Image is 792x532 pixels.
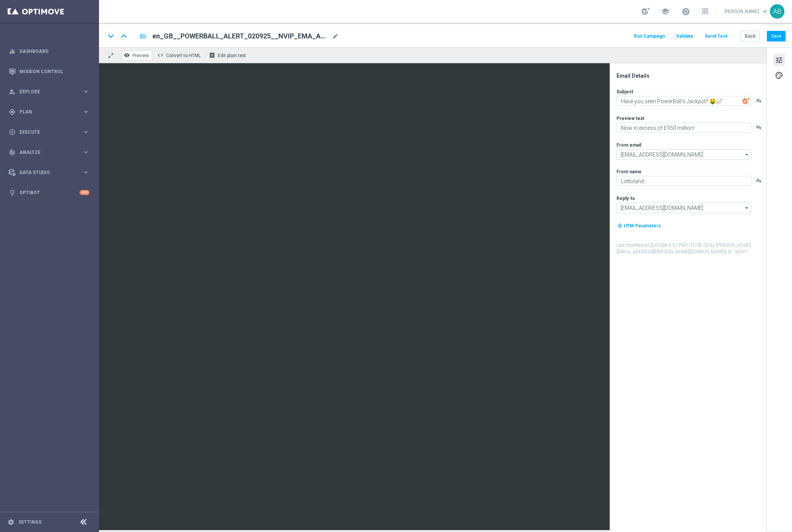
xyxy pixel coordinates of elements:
div: Dashboard [9,41,89,61]
input: Select [616,149,751,160]
i: keyboard_arrow_right [82,169,89,176]
span: school [661,7,669,16]
i: gps_fixed [9,109,16,115]
label: Reply-to [616,195,635,201]
i: lightbulb [9,189,16,196]
a: Mission Control [19,61,89,81]
i: receipt [209,52,215,58]
span: | ID: 34597 [725,249,747,254]
span: Analyze [19,150,82,155]
i: remove_red_eye [124,52,130,58]
button: playlist_add [756,97,762,104]
button: Validate [675,31,695,42]
span: Edit plain text [218,53,246,58]
label: Last modified on [DATE] at 4:51 PM UTC-02:00 by [PERSON_NAME][EMAIL_ADDRESS][PERSON_NAME][DOMAIN_... [616,242,766,255]
a: [PERSON_NAME]keyboard_arrow_down [724,6,770,17]
div: Analyze [9,149,82,156]
span: keyboard_arrow_down [761,7,769,16]
button: tune [773,54,785,66]
button: Save [767,31,786,42]
span: Explore [19,89,82,94]
span: Plan [19,110,82,114]
i: keyboard_arrow_right [82,128,89,136]
button: receipt Edit plain text [207,50,249,60]
button: track_changes Analyze keyboard_arrow_right [8,149,90,155]
i: arrow_drop_down [743,203,751,213]
div: Optibot [9,182,89,203]
button: lightbulb Optibot +10 [8,190,90,196]
button: equalizer Dashboard [8,48,90,54]
label: Preview text [616,115,644,121]
button: Data Studio keyboard_arrow_right [8,169,90,176]
button: Send Test [704,31,728,42]
i: keyboard_arrow_right [82,88,89,95]
a: Optibot [19,182,80,203]
i: equalizer [9,48,16,55]
i: keyboard_arrow_down [105,30,117,42]
button: playlist_add [756,177,762,184]
span: palette [775,70,783,80]
i: play_circle_outline [9,129,16,136]
i: settings [8,519,14,526]
i: keyboard_arrow_up [118,30,129,42]
div: Explore [9,88,82,95]
a: Settings [18,520,42,524]
input: Select [616,203,751,213]
div: AB [770,4,784,19]
span: tune [775,55,783,65]
button: remove_red_eye Preview [122,50,152,60]
span: mode_edit [332,33,339,40]
button: playlist_add [756,124,762,130]
span: Preview [133,53,149,58]
div: Data Studio [9,169,82,176]
div: Mission Control [9,61,89,81]
span: code [157,52,163,58]
button: my_location UTM Parameters [616,222,662,230]
i: person_search [9,88,16,95]
button: code Convert to HTML [155,50,204,60]
label: From email [616,142,641,148]
img: optiGenie.svg [742,97,749,104]
i: track_changes [9,149,16,156]
i: folder [139,32,147,41]
span: Convert to HTML [166,53,201,58]
button: palette [773,69,785,81]
span: en_GB__POWERBALL_ALERT_020925__NVIP_EMA_AUT_LT [152,32,329,41]
i: keyboard_arrow_right [82,108,89,115]
label: From name [616,169,642,175]
label: Subject [616,89,633,95]
span: UTM Parameters [624,223,661,228]
span: Validate [676,34,693,39]
div: Email Details [616,72,766,79]
div: Plan [9,109,82,115]
i: my_location [617,223,623,228]
button: Run Campaign [633,31,666,42]
i: keyboard_arrow_right [82,149,89,156]
button: Back [741,31,760,42]
button: person_search Explore keyboard_arrow_right [8,89,90,95]
div: +10 [80,190,89,195]
span: Data Studio [19,170,82,175]
i: arrow_drop_down [743,150,751,160]
button: folder [138,30,147,42]
button: gps_fixed Plan keyboard_arrow_right [8,109,90,115]
button: play_circle_outline Execute keyboard_arrow_right [8,129,90,135]
span: Execute [19,130,82,134]
div: Execute [9,129,82,136]
a: Dashboard [19,41,89,61]
button: Mission Control [8,69,90,75]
